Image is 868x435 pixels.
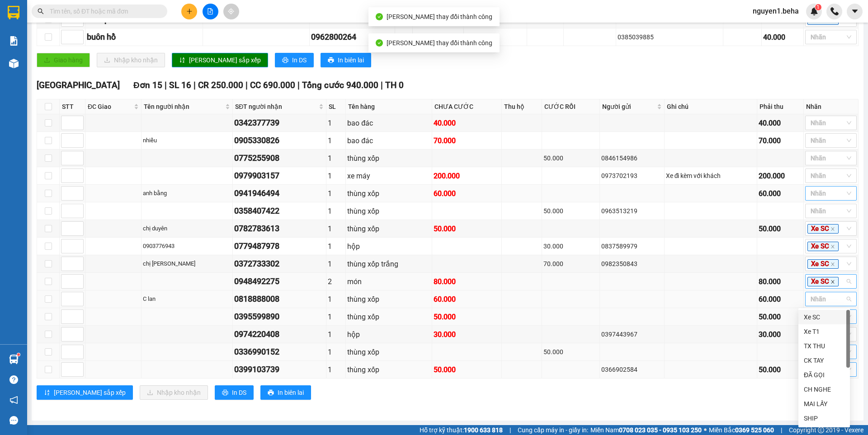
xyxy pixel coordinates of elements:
[234,346,325,358] div: 0336990152
[233,185,326,202] td: 0941946494
[234,169,325,182] div: 0979903157
[142,238,233,255] td: 0903776943
[434,329,500,340] div: 30.000
[376,39,383,47] span: check-circle
[9,355,19,364] img: warehouse-icon
[590,425,702,435] span: Miền Nam
[142,185,233,202] td: anh bằng
[465,32,525,43] div: 40.000
[745,5,806,17] span: nguyen1.beha
[260,385,311,400] button: printerIn biên lai
[321,53,371,67] button: printerIn biên lai
[250,80,295,90] span: CC 690.000
[434,311,500,323] div: 50.000
[804,355,844,365] div: CK TAY
[798,339,850,353] div: TX THU
[807,259,839,269] span: Xe SC
[9,416,18,425] span: message
[347,329,430,340] div: hộp
[347,276,430,287] div: món
[414,32,462,43] div: thùng xốp
[282,57,288,64] span: printer
[347,135,430,146] div: bao đác
[704,428,707,432] span: ⚪️
[54,388,126,398] span: [PERSON_NAME] sắp xếp
[830,262,835,267] span: close
[602,102,655,112] span: Người gửi
[735,426,774,434] strong: 0369 525 060
[233,308,326,326] td: 0395599890
[207,8,213,14] span: file-add
[328,294,344,305] div: 1
[759,329,802,340] div: 30.000
[759,294,802,305] div: 60.000
[601,153,663,163] div: 0846154986
[328,329,344,340] div: 1
[87,31,201,43] div: buôn hồ
[9,375,18,384] span: question-circle
[387,13,492,20] span: [PERSON_NAME] thay đổi thành công
[198,80,243,90] span: CR 250.000
[851,7,859,15] span: caret-down
[347,153,430,164] div: thùng xốp
[509,425,511,435] span: |
[17,353,20,356] sup: 1
[806,102,856,112] div: Nhãn
[601,329,663,339] div: 0397443967
[143,295,231,304] div: C lan
[234,187,325,200] div: 0941946494
[434,188,500,199] div: 60.000
[665,99,757,114] th: Ghi chú
[233,273,326,290] td: 0948492275
[79,15,143,24] span: 13:21:12 [DATE]
[434,294,500,305] div: 60.000
[385,80,404,90] span: TH 0
[233,238,326,255] td: 0779487978
[798,324,850,339] div: Xe T1
[601,241,663,251] div: 0837589979
[328,346,344,358] div: 1
[798,368,850,382] div: ĐÃ GỌI
[601,259,663,269] div: 0982350843
[233,220,326,238] td: 0782783613
[142,132,233,150] td: nhiều
[759,223,802,234] div: 50.000
[807,242,839,252] span: Xe SC
[222,389,228,397] span: printer
[328,223,344,234] div: 1
[847,4,863,19] button: caret-down
[278,388,304,398] span: In biên lai
[347,258,430,270] div: thùng xốp trắng
[133,80,162,90] span: Đơn 15
[233,114,326,132] td: 0342377739
[38,8,44,14] span: search
[233,326,326,343] td: 0974220408
[757,99,804,114] th: Phải thu
[830,280,835,284] span: close
[798,353,850,368] div: CK TAY
[759,135,802,146] div: 70.000
[234,328,325,341] div: 0974220408
[234,363,325,376] div: 0399103739
[143,189,231,198] div: anh bằng
[234,222,325,235] div: 0782783613
[328,364,344,375] div: 1
[804,312,844,322] div: Xe SC
[420,425,503,435] span: Hỗ trợ kỹ thuật:
[101,25,172,34] span: [PERSON_NAME]
[818,427,824,433] span: copyright
[830,227,835,231] span: close
[543,206,598,216] div: 50.000
[387,39,492,47] span: [PERSON_NAME] thay đổi thành công
[311,31,393,43] div: 0962800264
[830,7,839,15] img: phone-icon
[347,206,430,217] div: thùng xốp
[804,341,844,351] div: TX THU
[759,170,802,182] div: 200.000
[328,276,344,287] div: 2
[37,80,120,90] span: [GEOGRAPHIC_DATA]
[347,170,430,182] div: xe máy
[233,132,326,150] td: 0905330826
[310,28,395,46] td: 0962800264
[543,241,598,251] div: 30.000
